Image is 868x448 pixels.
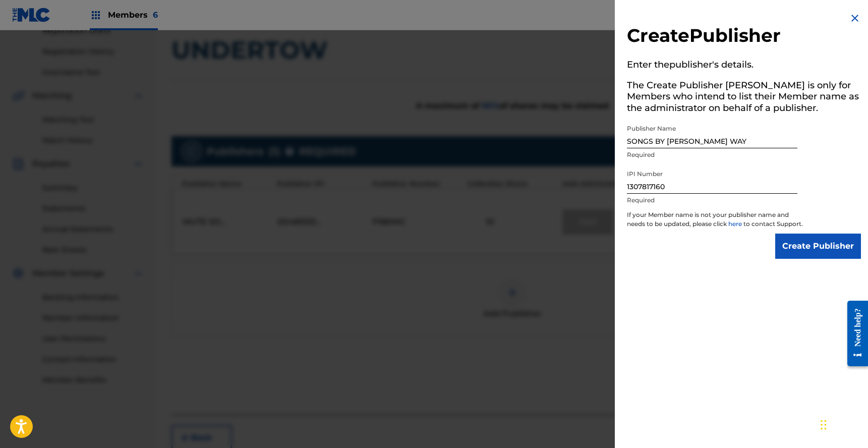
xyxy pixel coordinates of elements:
h2: Create Publisher [627,24,861,50]
span: 6 [153,10,158,20]
iframe: Resource Center [840,293,868,374]
div: Drag [821,410,827,440]
input: Create Publisher [775,234,861,259]
p: Required [627,196,797,205]
img: MLC Logo [12,8,51,22]
img: Top Rightsholders [90,9,102,21]
h5: Enter the publisher 's details. [627,56,861,77]
span: Members [108,9,158,21]
p: If your Member name is not your publisher name and needs to be updated, please click to contact S... [627,210,803,234]
h5: The Create Publisher [PERSON_NAME] is only for Members who intend to list their Member name as th... [627,77,861,120]
p: Required [627,150,797,159]
iframe: Chat Widget [818,400,868,448]
a: here [728,220,743,228]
